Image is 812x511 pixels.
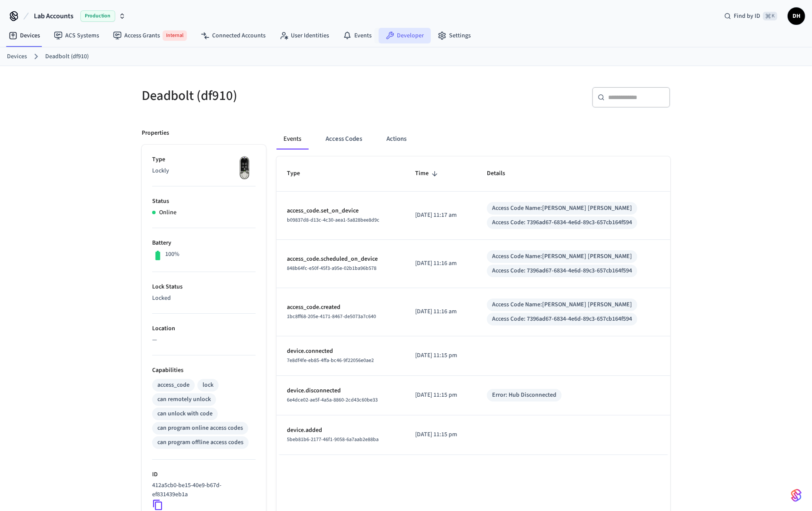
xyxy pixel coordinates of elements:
[276,129,670,149] div: ant example
[34,11,73,21] span: Lab Accounts
[157,438,243,447] div: can program offline access codes
[287,357,374,364] span: 7e8df4fe-eb85-4ffa-bc46-9f22056e0ae2
[287,265,376,272] span: 848b64fc-e50f-45f3-a95e-02b1ba96b578
[789,8,804,24] span: DH
[416,391,466,400] p: [DATE] 11:15 pm
[416,430,466,439] p: [DATE] 11:15 pm
[416,307,466,316] p: [DATE] 11:16 am
[492,204,632,213] div: Access Code Name: [PERSON_NAME] [PERSON_NAME]
[157,409,213,418] div: can unlock with code
[287,216,379,224] span: b09837d8-d13c-4c30-aea1-5a828bee8d9c
[492,218,632,227] div: Access Code: 7396ad67-6834-4e6d-89c3-657cb164f594
[492,266,632,275] div: Access Code: 7396ad67-6834-4e6d-89c3-657cb164f594
[157,381,190,390] div: access_code
[45,52,89,61] a: Deadbolt (df910)
[152,282,256,292] p: Lock Status
[152,294,256,303] p: Locked
[287,313,376,320] span: 1bc8ff68-205e-4171-8467-de5073a7c640
[287,255,395,264] p: access_code.scheduled_on_device
[492,391,556,400] div: Error: Hub Disconnected
[152,335,256,345] p: —
[287,436,379,443] span: 5beb81b6-2177-46f1-9058-6a7aab2e88ba
[159,208,176,217] p: Online
[416,351,466,360] p: [DATE] 11:15 pm
[763,12,777,20] span: ⌘ K
[276,156,670,455] table: sticky table
[336,28,379,43] a: Events
[106,27,194,44] a: Access GrantsInternal
[157,424,243,433] div: can program online access codes
[80,10,115,22] span: Production
[287,426,395,435] p: device.added
[152,239,256,248] p: Battery
[142,129,169,138] p: Properties
[734,12,760,20] span: Find by ID
[287,167,311,180] span: Type
[7,52,27,61] a: Devices
[287,206,395,216] p: access_code.set_on_device
[287,396,378,404] span: 6e4dce02-ae5f-4a5a-8860-2cd43c60be33
[152,155,256,164] p: Type
[287,303,395,312] p: access_code.created
[273,28,336,43] a: User Identities
[152,166,256,176] p: Lockly
[788,7,805,25] button: DH
[431,28,478,43] a: Settings
[379,28,431,43] a: Developer
[319,129,369,149] button: Access Codes
[487,167,516,180] span: Details
[2,28,47,43] a: Devices
[152,366,256,375] p: Capabilities
[165,250,180,259] p: 100%
[791,488,802,502] img: SeamLogoGradient.69752ec5.svg
[416,167,440,180] span: Time
[142,87,401,105] h5: Deadbolt (df910)
[47,28,106,43] a: ACS Systems
[152,470,256,479] p: ID
[416,211,466,220] p: [DATE] 11:17 am
[152,324,256,333] p: Location
[287,347,395,356] p: device.connected
[234,155,256,181] img: Lockly Vision Lock, Front
[379,129,413,149] button: Actions
[717,8,784,24] div: Find by ID⌘ K
[416,259,466,268] p: [DATE] 11:16 am
[163,30,187,41] span: Internal
[152,481,252,499] p: 412a5cb0-be15-40e9-b67d-ef831439eb1a
[492,252,632,261] div: Access Code Name: [PERSON_NAME] [PERSON_NAME]
[194,28,273,43] a: Connected Accounts
[157,395,211,404] div: can remotely unlock
[203,381,213,390] div: lock
[152,197,256,206] p: Status
[492,315,632,324] div: Access Code: 7396ad67-6834-4e6d-89c3-657cb164f594
[492,300,632,309] div: Access Code Name: [PERSON_NAME] [PERSON_NAME]
[276,129,308,149] button: Events
[287,386,395,395] p: device.disconnected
